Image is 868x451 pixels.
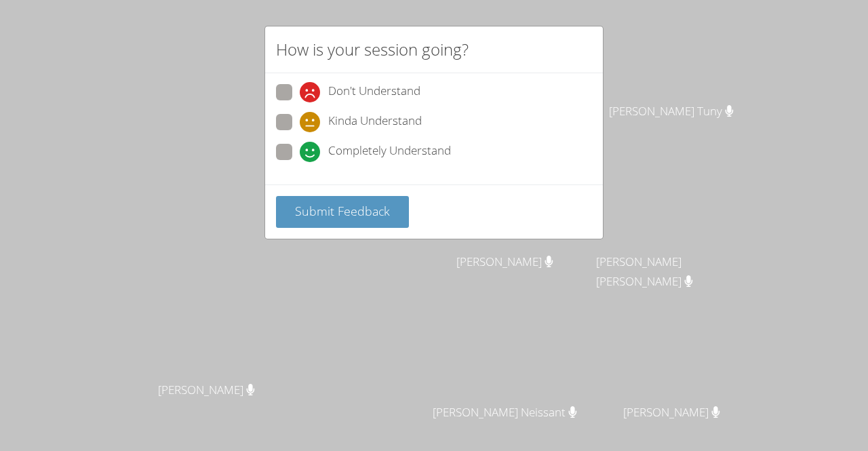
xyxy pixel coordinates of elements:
[328,142,451,162] span: Completely Understand
[276,37,469,62] h2: How is your session going?
[276,196,409,228] button: Submit Feedback
[295,203,390,219] span: Submit Feedback
[328,82,420,102] span: Don't Understand
[328,112,422,132] span: Kinda Understand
